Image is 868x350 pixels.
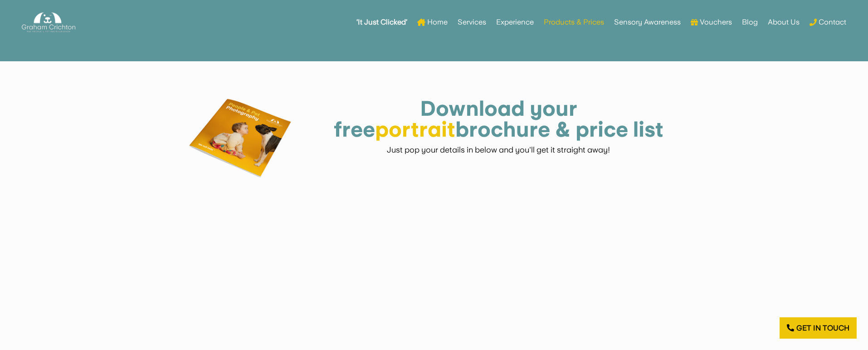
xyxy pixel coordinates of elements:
[780,317,857,339] a: Get in touch
[614,5,681,40] a: Sensory Awareness
[458,5,486,40] a: Services
[742,5,758,40] a: Blog
[417,5,448,40] a: Home
[544,5,604,40] a: Products & Prices
[496,5,534,40] a: Experience
[22,10,75,35] img: Graham Crichton Photography Logo - Graham Crichton - Belfast Family & Pet Photography Studio
[189,98,291,178] img: brochurecover
[691,5,732,40] a: Vouchers
[768,5,800,40] a: About Us
[356,5,407,40] a: ‘It Just Clicked’
[375,117,455,142] font: portrait
[809,5,846,40] a: Contact
[318,144,679,155] p: Just pop your details in below and you'll get it straight away!
[318,98,679,144] h1: Download your free brochure & price list
[356,19,407,25] strong: ‘It Just Clicked’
